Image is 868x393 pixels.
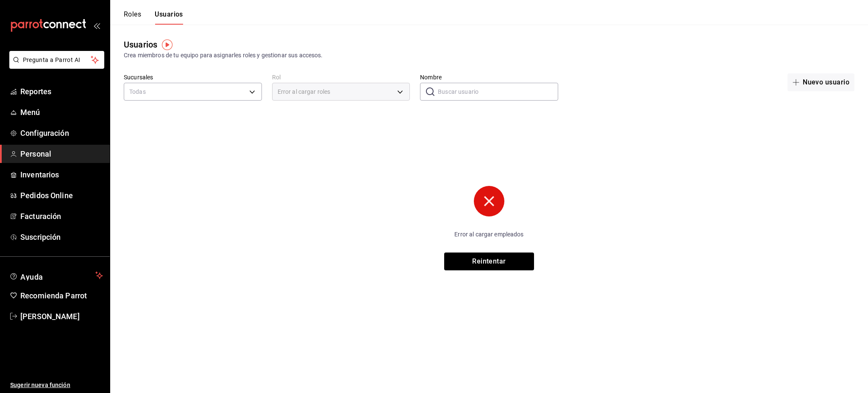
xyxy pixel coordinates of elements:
span: Personal [20,148,103,160]
button: Pregunta a Parrot AI [9,51,104,69]
input: Buscar usuario [438,83,558,100]
span: Facturación [20,211,103,222]
label: Nombre [420,74,558,80]
span: Reportes [20,86,103,97]
span: Recomienda Parrot [20,290,103,301]
button: Usuarios [155,10,183,25]
label: Rol [272,74,410,80]
div: Crea miembros de tu equipo para asignarles roles y gestionar sus accesos. [124,51,854,60]
img: Tooltip marker [162,39,172,50]
span: Configuración [20,127,103,139]
span: Pedidos Online [20,190,103,201]
span: Inventarios [20,169,103,180]
span: Pregunta a Parrot AI [23,56,91,65]
span: Suscripción [20,231,103,243]
div: Usuarios [124,38,157,51]
div: Error al cargar roles [272,83,410,101]
button: Reintentar [444,253,534,270]
a: Pregunta a Parrot AI [6,62,104,70]
button: Nuevo usuario [787,73,854,91]
span: Ayuda [20,270,92,281]
span: Menú [20,107,103,118]
div: Todas [124,83,262,101]
button: Roles [124,10,141,25]
span: [PERSON_NAME] [20,311,103,322]
label: Sucursales [124,74,262,80]
p: Error al cargar empleados [372,230,606,239]
div: navigation tabs [124,10,183,25]
button: open_drawer_menu [93,22,100,29]
span: Sugerir nueva función [10,381,103,390]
